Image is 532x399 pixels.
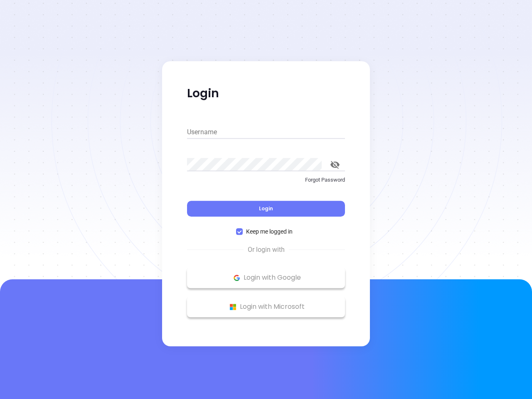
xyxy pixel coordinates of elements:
button: Microsoft Logo Login with Microsoft [187,296,345,317]
p: Login with Google [191,271,341,284]
img: Microsoft Logo [228,302,238,312]
a: Forgot Password [187,176,345,191]
button: Login [187,201,345,217]
p: Login with Microsoft [191,300,341,313]
img: Google Logo [232,273,242,283]
span: Login [259,205,273,212]
button: toggle password visibility [325,155,345,175]
button: Google Logo Login with Google [187,267,345,288]
span: Or login with [244,245,289,255]
p: Login [187,86,345,101]
p: Forgot Password [187,176,345,184]
span: Keep me logged in [243,227,296,236]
